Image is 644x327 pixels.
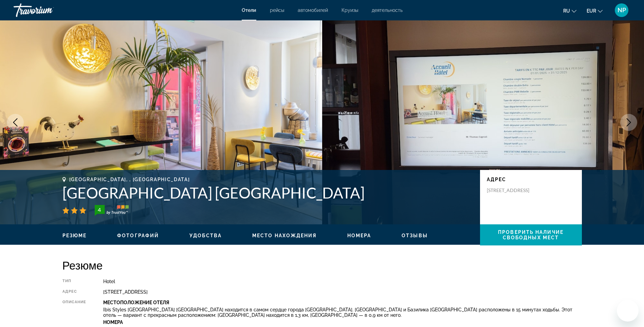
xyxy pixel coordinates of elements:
[62,233,87,239] button: Резюме
[103,279,582,284] div: Hotel
[270,7,284,13] a: рейсы
[103,300,169,305] b: Местоположение Отеля
[62,289,87,295] div: адрес
[62,279,87,284] div: Тип
[62,258,582,272] h2: Резюме
[613,3,630,17] button: User Menu
[587,6,603,16] button: Change currency
[620,114,637,131] button: Next image
[563,8,570,14] span: ru
[347,233,371,239] button: Номера
[242,7,256,13] a: Отели
[93,206,106,214] div: 4
[298,7,328,13] a: автомобилей
[617,300,639,322] iframe: Schaltfläche zum Öffnen des Messaging-Fensters
[95,205,129,216] img: trustyou-badge-hor.svg
[487,177,575,182] p: адрес
[618,7,626,14] span: NP
[402,233,428,239] button: Отзывы
[7,114,24,131] button: Previous image
[117,233,159,239] button: Фотографий
[62,184,473,202] h1: [GEOGRAPHIC_DATA] [GEOGRAPHIC_DATA]
[103,289,582,295] div: [STREET_ADDRESS]
[252,233,317,239] button: Место нахождения
[487,187,541,193] p: [STREET_ADDRESS]
[480,224,582,245] button: Проверить наличие свободных мест
[563,6,576,16] button: Change language
[69,177,190,182] span: [GEOGRAPHIC_DATA], , [GEOGRAPHIC_DATA]
[189,233,222,239] button: Удобства
[498,229,564,240] span: Проверить наличие свободных мест
[103,320,123,325] b: Номера
[372,7,403,13] a: деятельность
[587,8,596,14] span: EUR
[342,7,358,13] a: Круизы
[14,1,81,19] a: Travorium
[103,307,582,318] p: Ibis Styles [GEOGRAPHIC_DATA] [GEOGRAPHIC_DATA] находится в самом сердце города [GEOGRAPHIC_DATA]...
